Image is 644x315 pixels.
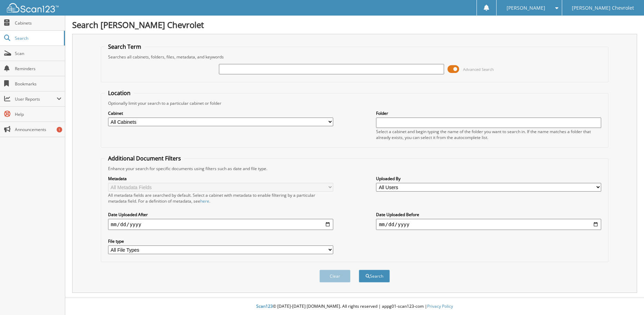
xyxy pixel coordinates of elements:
span: Scan123 [256,303,273,309]
label: Metadata [108,176,333,182]
a: Privacy Policy [427,303,453,309]
input: start [108,219,333,230]
div: 1 [57,127,62,132]
img: scan123-logo-white.svg [7,3,59,12]
label: Date Uploaded After [108,212,333,217]
input: end [376,219,601,230]
span: Bookmarks [15,81,61,87]
button: Clear [319,270,350,282]
span: Announcements [15,127,61,132]
span: Help [15,111,61,117]
button: Search [359,270,390,282]
div: Select a cabinet and begin typing the name of the folder you want to search in. If the name match... [376,129,601,140]
span: User Reports [15,96,57,102]
a: here [200,198,209,204]
label: Cabinet [108,110,333,116]
span: Scan [15,50,61,56]
span: Cabinets [15,20,61,26]
label: Folder [376,110,601,116]
div: Searches all cabinets, folders, files, metadata, and keywords [105,54,605,60]
span: [PERSON_NAME] [507,6,545,10]
span: Advanced Search [463,67,494,72]
div: Enhance your search for specific documents using filters such as date and file type. [105,166,605,172]
legend: Search Term [105,43,145,50]
h1: Search [PERSON_NAME] Chevrolet [72,19,637,30]
div: Optionally limit your search to a particular cabinet or folder [105,100,605,106]
div: © [DATE]-[DATE] [DOMAIN_NAME]. All rights reserved | appg01-scan123-com | [65,298,644,315]
span: Search [15,35,60,41]
span: [PERSON_NAME] Chevrolet [572,6,634,10]
label: Uploaded By [376,176,601,182]
legend: Location [105,89,134,97]
label: File type [108,238,333,244]
legend: Additional Document Filters [105,155,184,162]
div: All metadata fields are searched by default. Select a cabinet with metadata to enable filtering b... [108,192,333,204]
span: Reminders [15,66,61,72]
label: Date Uploaded Before [376,212,601,217]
